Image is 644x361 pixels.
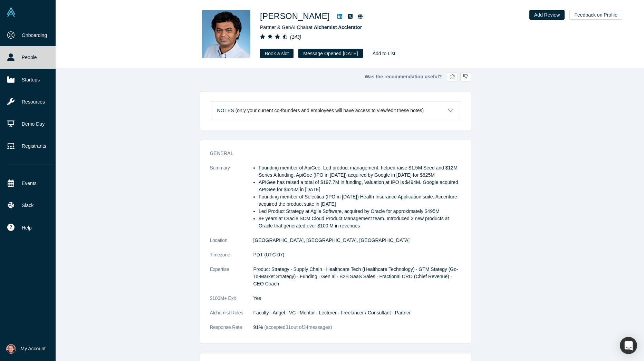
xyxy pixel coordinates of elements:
dt: $100M+ Exit [210,295,253,309]
div: Was the recommendation useful? [200,72,471,81]
a: Book a slot [260,49,294,58]
h3: General [210,150,452,157]
span: Partner & GenAI Chair at [260,25,362,30]
h1: [PERSON_NAME] [260,10,330,22]
span: 91% [253,324,263,330]
button: Feedback on Profile [569,10,622,20]
button: Message Opened [DATE] [298,49,363,58]
li: APIGee has raised a total of $197.7M in funding, Valuation at IPO is $494M. Google acquired APIGe... [259,179,461,193]
span: My Account [21,345,46,352]
a: Alchemist Acclerator [314,25,362,30]
dt: Alchemist Roles [210,309,253,324]
img: Gnani Palanikumar's Profile Image [202,10,250,58]
li: 8+ years at Oracle SCM Cloud Product Management team. Introduced 3 new products at Oracle that ge... [259,215,461,230]
dt: Response Rate [210,324,253,338]
li: Founding member of ApiGee. Led product management, helped raise $1.5M Seed and $12M Series A fund... [259,164,461,179]
dt: Timezone [210,251,253,266]
li: Founding member of Selectica (IPO in [DATE]) Health Insurance Application suite. Accenture acquir... [259,193,461,208]
img: Alexander Sugakov's Account [6,344,16,354]
h3: Notes [217,107,234,114]
i: ( 143 ) [290,34,301,40]
img: Alchemist Vault Logo [6,7,16,17]
li: Led Product Strategy at Agile Software, acquired by Oracle for approximately $495M [259,208,461,215]
dd: [GEOGRAPHIC_DATA], [GEOGRAPHIC_DATA], [GEOGRAPHIC_DATA] [253,237,461,244]
span: Help [22,224,32,232]
span: (accepted 31 out of 34 messages) [263,324,332,330]
dt: Summary [210,164,253,237]
dd: Faculty · Angel · VC · Mentor · Lecturer · Freelancer / Consultant · Partner [253,309,461,316]
button: My Account [6,344,46,354]
button: Add Review [529,10,565,20]
dt: Location [210,237,253,251]
button: Add to List [368,49,400,58]
span: Product Strategy · Supply Chain · Healthcare Tech (Healthcare Technology) · GTM Stategy (Go-To-Ma... [253,266,458,286]
dt: Expertise [210,266,253,295]
dd: PDT (UTC-07) [253,251,461,258]
dd: Yes [253,295,461,302]
button: Notes (only your current co-founders and employees will have access to view/edit these notes) [210,101,461,120]
p: (only your current co-founders and employees will have access to view/edit these notes) [236,108,424,114]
